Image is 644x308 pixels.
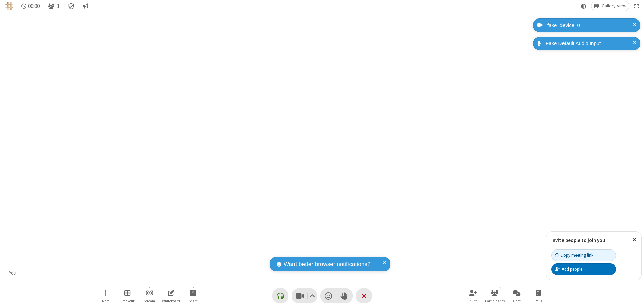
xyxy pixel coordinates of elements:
[102,299,109,303] span: More
[139,286,159,305] button: Start streaming
[162,299,180,303] span: Whiteboard
[591,1,629,11] button: Change layout
[555,252,593,258] div: Copy meeting link
[45,1,62,11] button: Open participant list
[28,3,40,9] span: 00:00
[543,40,635,47] div: Fake Default Audio Input
[632,1,642,11] button: Fullscreen
[506,286,527,305] button: Open chat
[551,237,605,243] label: Invite people to join you
[117,286,138,305] button: Manage Breakout Rooms
[120,299,135,303] span: Breakout
[308,288,317,303] button: Video setting
[161,286,181,305] button: Open shared whiteboard
[5,2,13,10] img: QA Selenium DO NOT DELETE OR CHANGE
[57,3,60,9] span: 1
[535,299,542,303] span: Polls
[96,286,116,305] button: Open menu
[292,288,317,303] button: Stop video (⌘+Shift+V)
[551,249,616,261] button: Copy meeting link
[284,260,370,269] span: Want better browser notifications?
[485,299,505,303] span: Participants
[7,269,19,277] div: You
[602,3,626,9] span: Gallery view
[497,286,503,292] div: 1
[320,288,336,303] button: Send a reaction
[513,299,521,303] span: Chat
[80,1,91,11] button: Conversation
[551,263,616,275] button: Add people
[485,286,505,305] button: Open participant list
[19,1,43,11] div: Timer
[336,288,353,303] button: Raise hand
[545,22,635,29] div: fake_device_0
[272,288,288,303] button: Connect your audio
[183,286,203,305] button: Start sharing
[144,299,155,303] span: Stream
[189,299,198,303] span: Share
[65,1,78,11] div: Meeting details Encryption enabled
[627,232,641,248] button: Close popover
[528,286,548,305] button: Open poll
[469,299,477,303] span: Invite
[463,286,483,305] button: Invite participants (⌘+Shift+I)
[356,288,372,303] button: End or leave meeting
[578,1,589,11] button: Using system theme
